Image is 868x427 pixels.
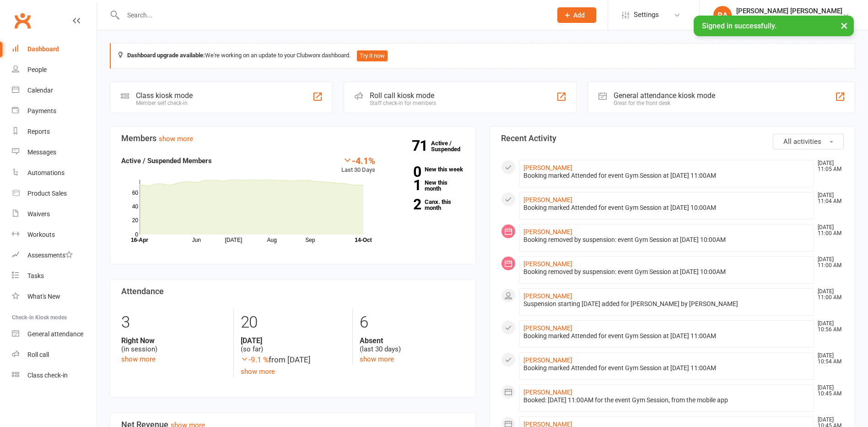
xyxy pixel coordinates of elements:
[241,354,345,366] div: from [DATE]
[341,155,375,165] div: -4.1%
[12,245,97,266] a: Assessments
[12,101,97,121] a: Payments
[12,183,97,204] a: Product Sales
[431,133,471,159] a: 71Active / Suspended
[813,321,843,333] time: [DATE] 10:56 AM
[412,139,431,153] strong: 71
[370,100,436,106] div: Staff check-in for members
[121,157,212,165] strong: Active / Suspended Members
[523,204,810,212] div: Booking marked Attended for event Gym Session at [DATE] 10:00AM
[12,365,97,386] a: Class kiosk mode
[121,336,226,345] strong: Right Now
[523,332,810,340] div: Booking marked Attended for event Gym Session at [DATE] 11:00AM
[27,190,67,197] div: Product Sales
[11,9,34,32] a: Clubworx
[27,87,53,94] div: Calendar
[27,210,50,218] div: Waivers
[389,178,421,192] strong: 1
[501,134,844,143] h3: Recent Activity
[27,169,65,176] div: Automations
[523,356,572,364] a: [PERSON_NAME]
[357,50,388,61] button: Try it now
[813,192,843,204] time: [DATE] 11:04 AM
[12,266,97,286] a: Tasks
[813,257,843,268] time: [DATE] 11:00 AM
[27,351,49,358] div: Roll call
[773,134,844,149] button: All activities
[360,355,394,363] a: show more
[120,9,545,22] input: Search...
[836,16,852,35] button: ×
[813,353,843,365] time: [DATE] 10:54 AM
[241,336,345,345] strong: [DATE]
[27,252,73,259] div: Assessments
[12,121,97,142] a: Reports
[27,148,56,156] div: Messages
[241,367,275,376] a: show more
[523,228,572,235] a: [PERSON_NAME]
[523,268,810,276] div: Booking removed by suspension: event Gym Session at [DATE] 10:00AM
[614,91,715,100] div: General attendance kiosk mode
[813,224,843,236] time: [DATE] 11:00 AM
[127,52,205,59] strong: Dashboard upgrade available:
[12,324,97,345] a: General attendance kiosk mode
[523,164,572,171] a: [PERSON_NAME]
[136,100,193,106] div: Member self check-in
[389,199,464,211] a: 2Canx. this month
[370,91,436,100] div: Roll call kiosk mode
[389,180,464,192] a: 1New this month
[523,292,572,300] a: [PERSON_NAME]
[783,137,821,146] span: All activities
[27,45,59,53] div: Dashboard
[573,11,585,19] span: Add
[12,163,97,183] a: Automations
[12,286,97,307] a: What's New
[614,100,715,106] div: Great for the front desk
[523,236,810,244] div: Booking removed by suspension: event Gym Session at [DATE] 10:00AM
[523,172,810,180] div: Booking marked Attended for event Gym Session at [DATE] 11:00AM
[736,7,842,15] div: [PERSON_NAME] [PERSON_NAME]
[360,309,464,336] div: 6
[702,22,776,30] span: Signed in successfully.
[12,60,97,80] a: People
[813,385,843,397] time: [DATE] 10:45 AM
[523,389,572,396] a: [PERSON_NAME]
[121,355,156,363] a: show more
[241,336,345,354] div: (so far)
[12,80,97,101] a: Calendar
[27,372,68,379] div: Class check-in
[12,345,97,365] a: Roll call
[121,309,226,336] div: 3
[389,166,464,172] a: 0New this week
[713,6,732,24] div: RA
[241,309,345,336] div: 20
[121,287,464,296] h3: Attendance
[27,231,55,238] div: Workouts
[27,128,50,135] div: Reports
[241,355,269,364] span: -9.1 %
[27,272,44,279] div: Tasks
[12,39,97,60] a: Dashboard
[121,336,226,354] div: (in session)
[110,43,855,69] div: We're working on an update to your Clubworx dashboard.
[360,336,464,345] strong: Absent
[523,196,572,203] a: [PERSON_NAME]
[12,204,97,224] a: Waivers
[523,300,810,308] div: Suspension starting [DATE] added for [PERSON_NAME] by [PERSON_NAME]
[12,142,97,163] a: Messages
[136,91,193,100] div: Class kiosk mode
[12,224,97,245] a: Workouts
[389,165,421,179] strong: 0
[27,293,60,300] div: What's New
[813,289,843,301] time: [DATE] 11:00 AM
[27,66,47,73] div: People
[360,336,464,354] div: (last 30 days)
[389,197,421,211] strong: 2
[523,324,572,332] a: [PERSON_NAME]
[121,134,464,143] h3: Members
[159,135,193,143] a: show more
[523,364,810,372] div: Booking marked Attended for event Gym Session at [DATE] 11:00AM
[27,107,56,115] div: Payments
[523,396,810,404] div: Booked: [DATE] 11:00AM for the event Gym Session, from the mobile app
[634,5,659,25] span: Settings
